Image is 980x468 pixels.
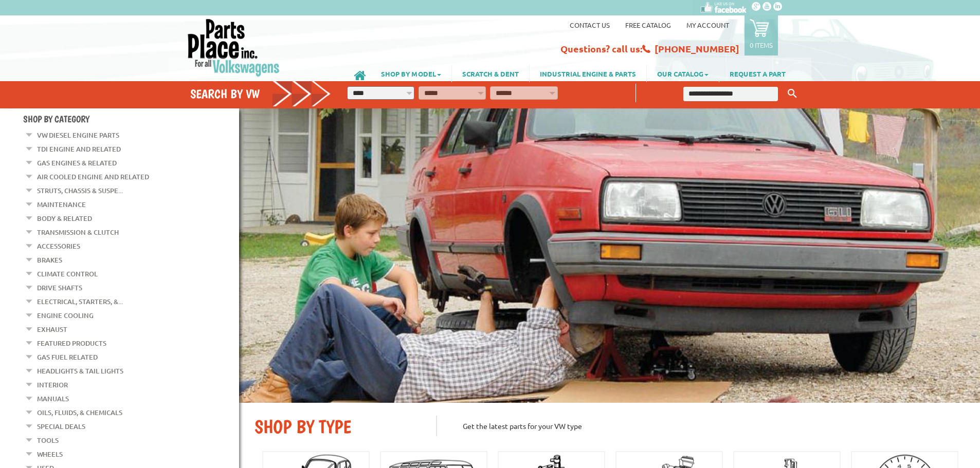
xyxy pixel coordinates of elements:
[785,85,800,102] button: Keyword Search
[647,65,719,82] a: OUR CATALOG
[37,281,82,294] a: Drive Shafts
[37,378,68,391] a: Interior
[719,65,796,82] a: REQUEST A PART
[37,239,80,253] a: Accessories
[37,142,121,156] a: TDI Engine and Related
[255,416,421,438] h2: SHOP BY TYPE
[190,86,331,101] h4: Search by VW
[37,392,69,405] a: Manuals
[745,15,778,55] a: 0 items
[187,18,281,77] img: Parts Place Inc!
[37,295,123,308] a: Electrical, Starters, &...
[625,21,671,29] a: Free Catalog
[452,65,529,82] a: SCRATCH & DENT
[37,170,149,183] a: Air Cooled Engine and Related
[37,267,98,280] a: Climate Control
[37,447,63,461] a: Wheels
[37,156,117,170] a: Gas Engines & Related
[570,21,610,29] a: Contact us
[37,212,92,225] a: Body & Related
[530,65,646,82] a: INDUSTRIAL ENGINE & PARTS
[23,114,239,124] h4: Shop By Category
[371,65,451,82] a: SHOP BY MODEL
[37,364,123,378] a: Headlights & Tail Lights
[37,309,94,322] a: Engine Cooling
[686,21,729,29] a: My Account
[37,350,98,364] a: Gas Fuel Related
[37,420,85,433] a: Special Deals
[37,253,62,267] a: Brakes
[37,323,67,336] a: Exhaust
[37,336,106,350] a: Featured Products
[37,128,119,142] a: VW Diesel Engine Parts
[37,226,119,239] a: Transmission & Clutch
[37,198,86,211] a: Maintenance
[37,406,122,419] a: Oils, Fluids, & Chemicals
[436,416,965,436] p: Get the latest parts for your VW type
[750,41,773,49] p: 0 items
[239,108,980,403] img: First slide [900x500]
[37,184,123,197] a: Struts, Chassis & Suspe...
[37,434,59,447] a: Tools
